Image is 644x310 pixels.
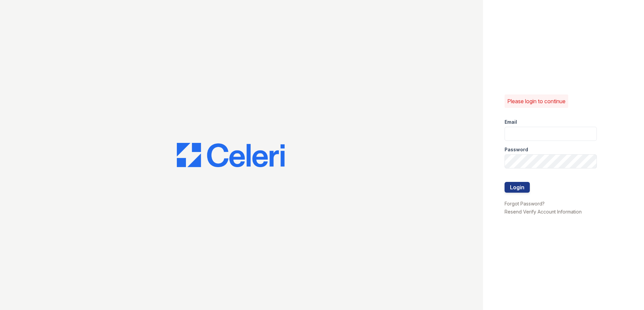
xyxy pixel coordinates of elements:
label: Email [505,119,517,125]
p: Please login to continue [507,97,566,105]
a: Forgot Password? [505,201,545,206]
img: CE_Logo_Blue-a8612792a0a2168367f1c8372b55b34899dd931a85d93a1a3d3e32e68fde9ad4.png [177,143,285,167]
button: Login [505,182,530,193]
a: Resend Verify Account Information [505,209,582,215]
label: Password [505,146,528,153]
